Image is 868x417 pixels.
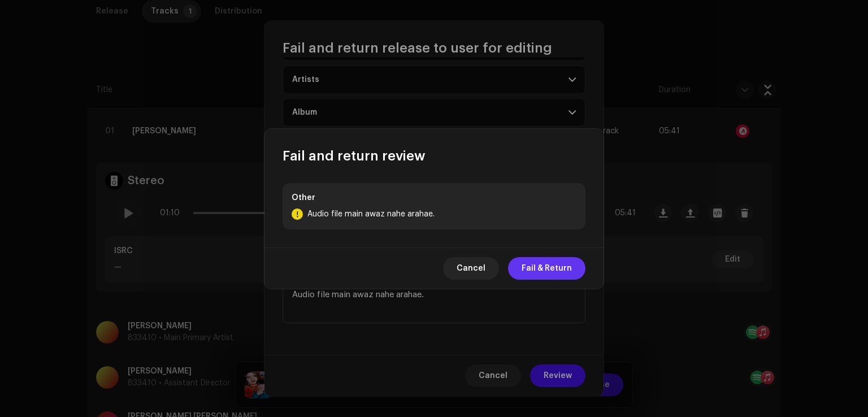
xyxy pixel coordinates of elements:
span: Fail & Return [522,257,572,280]
span: Cancel [457,257,485,280]
button: Fail & Return [508,257,585,280]
span: Fail and return review [283,147,426,165]
p: Other [292,192,576,204]
button: Cancel [443,257,499,280]
p: Audio file main awaz nahe arahae. [307,208,435,220]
